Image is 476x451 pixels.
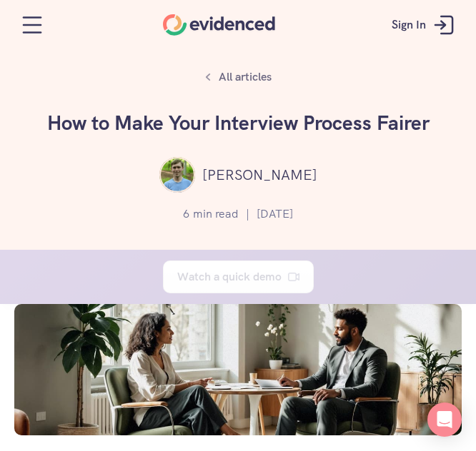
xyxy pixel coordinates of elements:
p: All articles [219,68,272,86]
a: All articles [197,64,279,90]
div: Open Intercom Messenger [427,402,462,437]
p: 6 [183,205,189,223]
p: min read [193,205,239,223]
p: [DATE] [257,205,293,223]
p: | [246,205,249,223]
p: [PERSON_NAME] [202,163,317,186]
p: Watch a quick demo [177,268,282,286]
a: Sign In [381,4,469,46]
a: Home [163,14,275,36]
img: "" [159,157,195,193]
a: Watch a quick demo [163,260,314,293]
img: Two business people sitting at a table across from each other in a modern office [14,304,462,435]
p: Sign In [392,16,426,34]
h1: How to Make Your Interview Process Fairer [24,111,452,136]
